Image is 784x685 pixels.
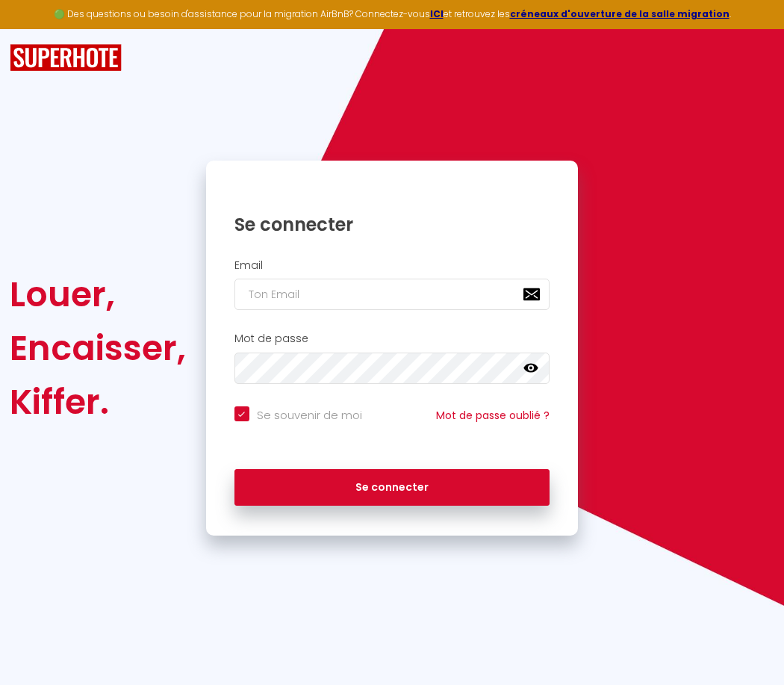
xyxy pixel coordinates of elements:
div: Louer, [10,267,186,321]
img: SuperHote logo [10,44,122,72]
h2: Mot de passe [234,332,550,345]
h1: Se connecter [234,213,550,236]
input: Ton Email [234,279,550,310]
a: ICI [430,7,444,20]
a: Mot de passe oublié ? [436,408,550,423]
button: Se connecter [234,469,550,506]
a: créneaux d'ouverture de la salle migration [510,7,729,20]
div: Kiffer. [10,375,186,429]
h2: Email [234,259,550,272]
div: Encaisser, [10,321,186,375]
